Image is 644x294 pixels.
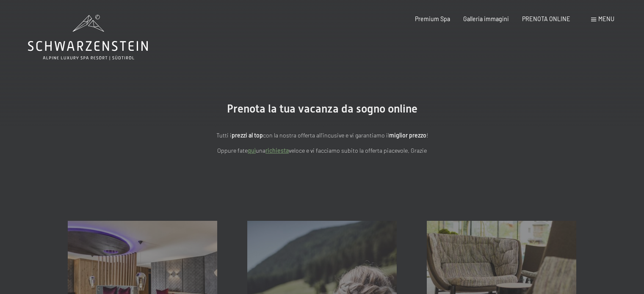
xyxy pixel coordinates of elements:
a: Galleria immagini [463,15,509,22]
p: Oppure fate una veloce e vi facciamo subito la offerta piacevole. Grazie [136,146,509,156]
a: quì [248,147,256,154]
a: PRENOTA ONLINE [522,15,570,22]
a: richiesta [265,147,289,154]
span: Prenota la tua vacanza da sogno online [227,102,417,115]
p: Tutti i con la nostra offerta all'incusive e vi garantiamo il ! [136,131,509,140]
span: Menu [598,15,614,22]
strong: prezzi al top [232,132,263,139]
strong: miglior prezzo [389,132,426,139]
a: Premium Spa [415,15,450,22]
